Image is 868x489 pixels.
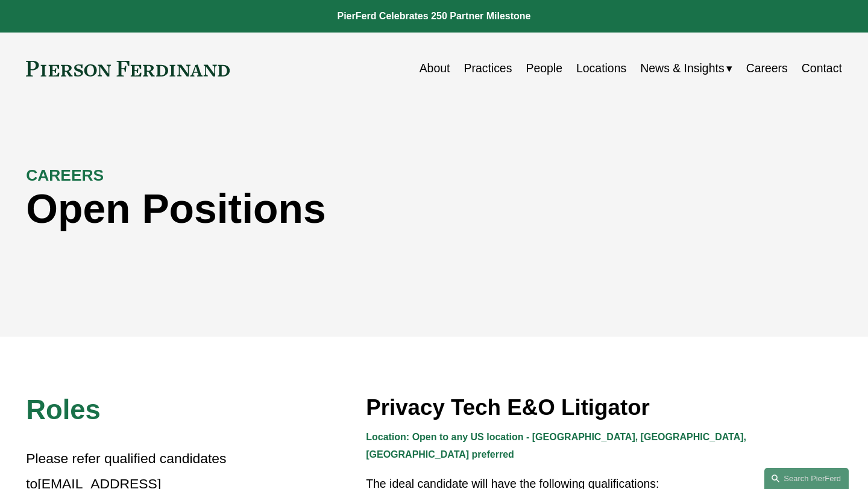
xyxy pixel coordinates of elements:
a: Careers [746,57,788,80]
a: People [526,57,562,80]
a: Locations [576,57,626,80]
h1: Open Positions [26,185,638,232]
a: folder dropdown [640,57,732,80]
h3: Privacy Tech E&O Litigator [366,394,842,421]
span: Roles [26,394,101,425]
a: About [420,57,450,80]
strong: Location: Open to any US location - [GEOGRAPHIC_DATA], [GEOGRAPHIC_DATA], [GEOGRAPHIC_DATA] prefe... [366,432,749,459]
a: Contact [802,57,842,80]
a: Practices [464,57,512,80]
span: News & Insights [640,58,724,79]
strong: CAREERS [26,166,104,184]
a: Search this site [764,468,849,489]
